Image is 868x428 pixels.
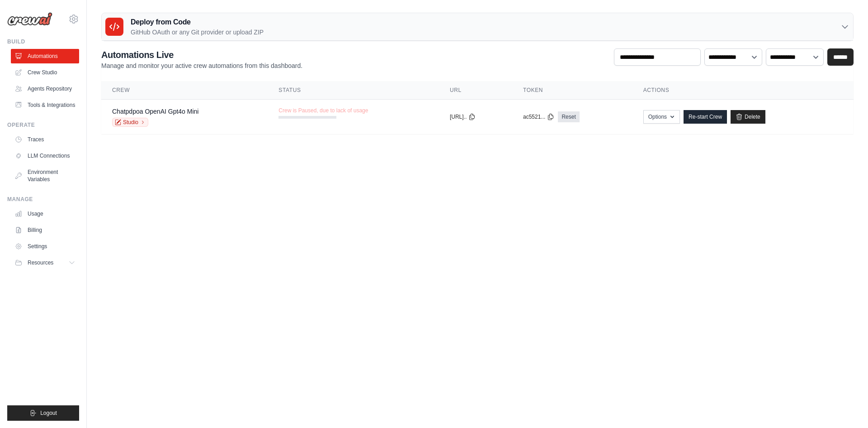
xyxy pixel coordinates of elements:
a: Environment Variables [11,165,79,187]
th: Crew [101,81,268,100]
button: Options [643,110,680,124]
a: Settings [11,239,79,254]
button: Logout [7,405,79,421]
th: URL [439,81,512,100]
p: Manage and monitor your active crew automations from this dashboard. [101,61,302,70]
div: Operate [7,121,79,129]
a: Traces [11,132,79,147]
th: Status [268,81,439,100]
span: Logout [40,409,57,417]
span: Resources [28,259,53,266]
a: Automations [11,49,79,63]
span: Crew is Paused, due to lack of usage [278,107,368,114]
a: Crew Studio [11,65,79,80]
a: Usage [11,207,79,221]
h2: Automations Live [101,48,302,61]
a: Studio [112,118,148,127]
a: Agents Repository [11,82,79,96]
div: Manage [7,196,79,203]
button: Resources [11,255,79,270]
a: LLM Connections [11,149,79,163]
h3: Deploy from Code [131,17,264,28]
div: Build [7,38,79,45]
a: Chatpdpoa OpenAI Gpt4o Mini [112,108,198,115]
a: Delete [731,110,765,124]
a: Re-start Crew [684,110,727,124]
a: Tools & Integrations [11,98,79,112]
a: Reset [558,111,579,122]
button: ac5521... [523,113,554,120]
img: Logo [7,12,52,26]
th: Actions [632,81,854,100]
p: GitHub OAuth or any Git provider or upload ZIP [131,28,264,37]
a: Billing [11,223,79,237]
th: Token [512,81,632,100]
